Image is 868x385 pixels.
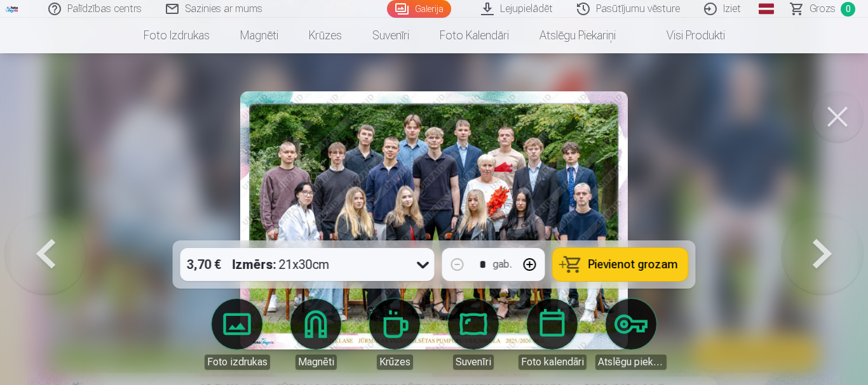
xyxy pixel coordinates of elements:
[233,256,276,273] strong: Izmērs :
[359,299,430,370] a: Krūzes
[588,259,678,270] span: Pievienot grozam
[524,18,631,53] a: Atslēgu piekariņi
[424,18,524,53] a: Foto kalendāri
[225,18,294,53] a: Magnēti
[810,1,836,16] span: Grozs
[294,18,357,53] a: Krūzes
[205,355,270,370] div: Foto izdrukas
[201,299,273,370] a: Foto izdrukas
[553,248,688,281] button: Pievienot grozam
[841,2,855,16] span: 0
[280,299,351,370] a: Magnēti
[128,18,225,53] a: Foto izdrukas
[5,5,19,13] img: /fa3
[517,299,588,370] a: Foto kalendāri
[180,248,227,281] div: 3,70 €
[438,299,509,370] a: Suvenīri
[519,355,587,370] div: Foto kalendāri
[631,18,740,53] a: Visi produkti
[595,355,667,370] div: Atslēgu piekariņi
[295,355,337,370] div: Magnēti
[493,257,512,272] div: gab.
[595,299,667,370] a: Atslēgu piekariņi
[357,18,424,53] a: Suvenīri
[377,355,413,370] div: Krūzes
[233,248,330,281] div: 21x30cm
[453,355,494,370] div: Suvenīri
